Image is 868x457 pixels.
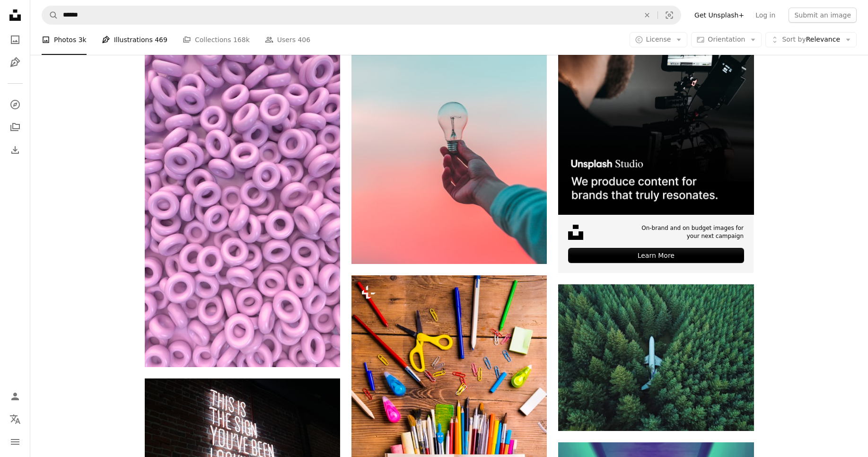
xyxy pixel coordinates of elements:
[6,141,25,159] a: Download History
[233,35,250,45] span: 168k
[6,118,25,137] a: Collections
[351,415,547,424] a: Desk with stationary. Studio shot on wooden background.
[155,35,167,45] span: 469
[351,19,547,264] img: person holding light bulb
[691,32,762,47] button: Orientation
[636,224,744,240] span: On-brand and on budget images for your next campaign
[782,35,806,43] span: Sort by
[558,284,754,431] img: airplane on ground surrounded with trees
[145,439,340,448] a: This is the sign you've been looking for neon signage
[183,25,250,55] a: Collections 168k
[750,8,781,23] a: Log in
[637,6,658,24] button: Clear
[298,35,310,45] span: 406
[568,225,583,240] img: file-1631678316303-ed18b8b5cb9cimage
[351,137,547,146] a: person holding light bulb
[265,25,310,55] a: Users 406
[6,432,25,451] button: Menu
[782,35,840,44] span: Relevance
[568,248,744,263] div: Learn More
[145,189,340,197] a: a bunch of pink donuts are stacked on top of each other
[42,6,58,24] button: Search Unsplash
[6,30,25,49] a: Photos
[6,95,25,114] a: Explore
[6,410,25,429] button: Language
[558,19,754,273] a: On-brand and on budget images for your next campaignLearn More
[102,25,167,55] a: Illustrations 469
[789,8,857,23] button: Submit an image
[6,387,25,406] a: Log in / Sign up
[6,6,25,26] a: Home — Unsplash
[708,35,745,43] span: Orientation
[646,35,671,43] span: License
[558,353,754,361] a: airplane on ground surrounded with trees
[765,32,857,47] button: Sort byRelevance
[145,19,340,367] img: a bunch of pink donuts are stacked on top of each other
[689,8,750,23] a: Get Unsplash+
[558,19,754,215] img: file-1715652217532-464736461acbimage
[658,6,681,24] button: Visual search
[42,6,681,25] form: Find visuals sitewide
[630,32,688,47] button: License
[6,53,25,72] a: Illustrations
